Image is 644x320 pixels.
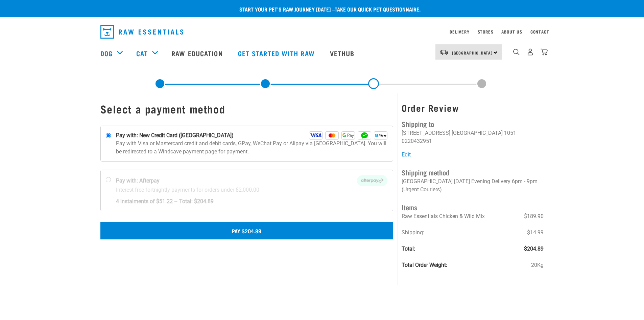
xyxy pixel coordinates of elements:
strong: Total: [402,246,415,252]
img: home-icon@2x.png [541,48,548,56]
a: Vethub [323,40,363,67]
a: Stores [478,30,494,33]
li: [GEOGRAPHIC_DATA] 1051 [452,130,516,136]
h1: Select a payment method [100,103,393,115]
a: Edit [402,151,411,158]
img: van-moving.png [439,49,449,55]
li: [STREET_ADDRESS] [402,130,450,136]
img: Raw Essentials Logo [100,25,183,39]
p: Pay with Visa or Mastercard credit and debit cards, GPay, WeChat Pay or Alipay via [GEOGRAPHIC_DA... [116,140,388,156]
a: Raw Education [165,40,231,67]
span: Raw Essentials Chicken & Wild Mix [402,213,485,219]
strong: Total Order Weight: [402,262,447,268]
a: Delivery [450,30,469,33]
img: Mastercard [325,131,339,140]
a: Get started with Raw [231,40,323,67]
h3: Order Review [402,103,544,113]
li: 0220432951 [402,138,432,144]
a: About Us [501,30,522,33]
strong: Pay with: New Credit Card ([GEOGRAPHIC_DATA]) [116,131,234,140]
span: $14.99 [527,229,544,237]
h4: Shipping to [402,119,544,129]
span: $189.90 [524,212,544,220]
img: GPay [341,131,355,140]
img: home-icon-1@2x.png [513,49,520,55]
a: Dog [100,48,113,58]
nav: dropdown navigation [95,22,549,41]
h4: Shipping method [402,167,544,177]
img: user.png [527,48,534,56]
img: WeChat [358,131,371,140]
span: Shipping: [402,229,424,236]
a: Contact [530,30,549,33]
img: Alipay [374,131,387,140]
span: [GEOGRAPHIC_DATA] [452,51,493,54]
a: Cat [136,48,148,58]
span: $204.89 [524,245,544,253]
span: 20Kg [531,261,544,269]
input: Pay with: New Credit Card ([GEOGRAPHIC_DATA]) Visa Mastercard GPay WeChat Alipay Pay with Visa or... [105,133,111,138]
img: Visa [309,131,323,140]
a: take our quick pet questionnaire. [335,7,421,10]
button: Pay $204.89 [100,222,393,239]
h4: Items [402,202,544,212]
p: [GEOGRAPHIC_DATA] [DATE] Evening Delivery 6pm - 9pm (Urgent Couriers) [402,177,544,194]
